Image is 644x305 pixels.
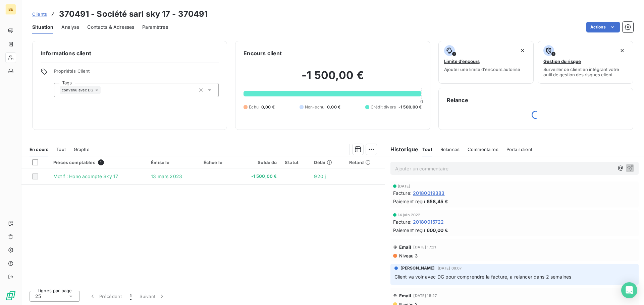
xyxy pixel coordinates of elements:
[151,160,196,165] div: Émise le
[101,87,106,93] input: Ajouter une valeur
[400,265,435,271] span: [PERSON_NAME]
[239,173,277,180] span: -1 500,00 €
[53,173,118,179] span: Motif : Hono acompte Sky 17
[53,159,143,165] div: Pièces comptables
[61,24,79,30] span: Analyse
[422,147,432,152] span: Tout
[239,160,277,165] div: Solde dû
[506,147,532,152] span: Portail client
[130,293,131,300] span: 1
[32,24,53,30] span: Situation
[54,68,219,78] span: Propriétés Client
[285,160,306,165] div: Statut
[74,147,90,152] span: Graphe
[447,96,625,104] h6: Relance
[543,59,581,64] span: Gestion du risque
[41,49,219,57] h6: Informations client
[35,293,41,300] span: 25
[444,67,520,72] span: Ajouter une limite d’encours autorisé
[314,173,326,179] span: 920 j
[413,245,436,249] span: [DATE] 17:21
[427,227,448,234] span: 600,00 €
[5,290,16,301] img: Logo LeanPay
[398,213,421,217] span: 14 juin 2022
[371,104,396,110] span: Crédit divers
[126,289,136,303] button: 1
[32,11,47,17] span: Clients
[394,274,572,280] span: Client va voir avec DG pour comprendre la facture, a relancer dans 2 semaines
[204,160,232,165] div: Échue le
[56,147,66,152] span: Tout
[393,189,412,197] span: Facture :
[413,189,445,197] span: 20180019383
[62,88,93,92] span: convenu avec DG
[543,67,628,77] span: Surveiller ce client en intégrant votre outil de gestion des risques client.
[393,218,412,225] span: Facture :
[151,173,182,179] span: 13 mars 2023
[393,198,425,205] span: Paiement reçu
[244,49,282,57] h6: Encours client
[393,227,425,234] span: Paiement reçu
[85,289,126,303] button: Précédent
[586,22,620,32] button: Actions
[444,59,480,64] span: Limite d’encours
[438,41,534,84] button: Limite d’encoursAjouter une limite d’encours autorisé
[349,160,381,165] div: Retard
[327,104,340,110] span: 0,00 €
[385,145,419,153] h6: Historique
[98,159,104,165] span: 1
[398,104,422,110] span: -1 500,00 €
[142,24,168,30] span: Paramètres
[314,160,341,165] div: Délai
[136,289,169,303] button: Suivant
[621,282,637,298] div: Open Intercom Messenger
[398,253,418,258] span: Niveau 3
[399,244,412,250] span: Email
[413,218,444,225] span: 20180015722
[87,24,134,30] span: Contacts & Adresses
[413,294,437,298] span: [DATE] 15:27
[32,11,47,17] a: Clients
[427,198,448,205] span: 658,45 €
[468,147,498,152] span: Commentaires
[244,69,422,89] h2: -1 500,00 €
[30,147,48,152] span: En cours
[440,147,460,152] span: Relances
[5,4,16,15] div: BE
[438,266,462,270] span: [DATE] 09:07
[305,104,324,110] span: Non-échu
[261,104,275,110] span: 0,00 €
[59,8,208,20] h3: 370491 - Société sarl sky 17 - 370491
[398,184,411,188] span: [DATE]
[399,293,412,298] span: Email
[249,104,259,110] span: Échu
[420,99,423,104] span: 0
[538,41,633,84] button: Gestion du risqueSurveiller ce client en intégrant votre outil de gestion des risques client.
